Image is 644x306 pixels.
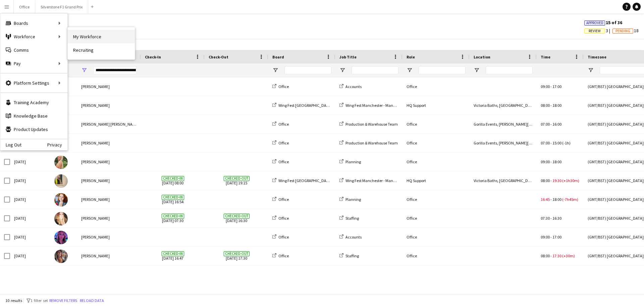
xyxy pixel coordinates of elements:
[0,123,67,136] a: Product Updates
[402,115,470,133] div: Office
[272,234,289,239] a: Office
[541,54,550,59] span: Time
[584,28,612,34] span: 3
[0,109,67,123] a: Knowledge Base
[339,67,345,73] button: Open Filter Menu
[278,253,289,258] span: Office
[586,21,603,25] span: Approved
[77,247,141,265] div: [PERSON_NAME]
[145,209,201,227] span: [DATE] 07:30
[552,103,561,108] span: 18:00
[77,77,141,96] div: [PERSON_NAME]
[272,67,278,73] button: Open Filter Menu
[615,29,630,33] span: Pending
[402,134,470,152] div: Office
[209,209,264,227] span: [DATE] 16:30
[54,193,68,207] img: Kelsie Stewart
[345,103,420,108] span: Wing Fest Manchester - Management Team
[402,209,470,227] div: Office
[162,176,184,181] span: Checked-in
[339,103,420,108] a: Wing Fest Manchester - Management Team
[339,122,398,127] a: Production & Warehouse Team
[402,247,470,265] div: Office
[402,171,470,190] div: HQ Support
[470,96,537,115] div: Victoria Baths, [GEOGRAPHIC_DATA], [GEOGRAPHIC_DATA]
[68,30,135,43] a: My Workforce
[550,234,552,239] span: -
[345,122,398,127] span: Production & Warehouse Team
[541,178,550,183] span: 08:00
[77,134,141,152] div: [PERSON_NAME]
[402,152,470,171] div: Office
[48,297,78,304] button: Remove filters
[407,67,413,73] button: Open Filter Menu
[345,253,359,258] span: Staffing
[339,197,361,202] a: Planning
[77,209,141,227] div: [PERSON_NAME]
[68,43,135,57] a: Recruiting
[552,197,561,202] span: 18:00
[77,96,141,115] div: [PERSON_NAME]
[552,84,561,89] span: 17:00
[474,67,480,73] button: Open Filter Menu
[550,159,552,164] span: -
[278,140,289,145] span: Office
[272,84,289,89] a: Office
[552,178,561,183] span: 19:30
[209,247,264,265] span: [DATE] 17:30
[552,140,561,145] span: 15:00
[278,197,289,202] span: Office
[562,178,579,183] span: (+1h30m)
[278,84,289,89] span: Office
[402,190,470,209] div: Office
[550,253,552,258] span: -
[0,57,67,70] div: Pay
[209,54,228,59] span: Check-Out
[345,197,361,202] span: Planning
[552,122,561,127] span: 16:00
[339,178,420,183] a: Wing Fest Manchester - Management Team
[145,171,201,190] span: [DATE] 08:00
[552,234,561,239] span: 17:00
[541,216,550,221] span: 07:30
[278,178,332,183] span: Wing Fest [GEOGRAPHIC_DATA]
[0,30,67,43] div: Workforce
[272,159,289,164] a: Office
[278,159,289,164] span: Office
[78,297,105,304] button: Reload data
[0,43,67,57] a: Comms
[345,178,420,183] span: Wing Fest Manchester - Management Team
[278,234,289,239] span: Office
[541,140,550,145] span: 07:00
[402,228,470,246] div: Office
[54,250,68,263] img: Tara Jacobson
[486,66,533,74] input: Location Filter Input
[541,159,550,164] span: 09:00
[31,298,48,303] span: 1 filter set
[562,197,578,202] span: (-7h45m)
[272,253,289,258] a: Office
[339,54,357,59] span: Job Title
[550,140,552,145] span: -
[541,84,550,89] span: 09:00
[541,197,550,202] span: 16:45
[552,253,561,258] span: 17:30
[54,212,68,225] img: Laura Pearson
[550,122,552,127] span: -
[77,152,141,171] div: [PERSON_NAME]
[541,122,550,127] span: 07:00
[77,171,141,190] div: [PERSON_NAME]
[562,140,571,145] span: (-1h)
[550,103,552,108] span: -
[339,159,361,164] a: Planning
[10,209,50,227] div: [DATE]
[345,84,362,89] span: Accounts
[10,247,50,265] div: [DATE]
[339,84,362,89] a: Accounts
[407,54,415,59] span: Role
[552,159,561,164] span: 18:00
[272,54,284,59] span: Board
[35,0,88,13] button: Silverstone F1 Grand Prix
[54,174,68,188] img: Katie Armstrong
[588,54,606,59] span: Timezone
